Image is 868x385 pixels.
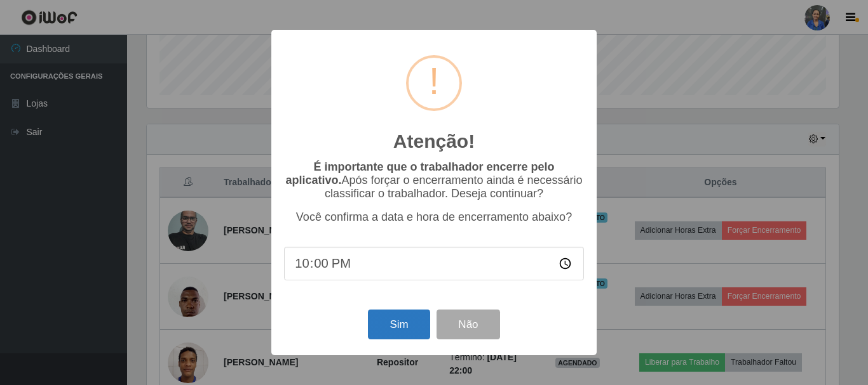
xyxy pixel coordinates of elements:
button: Não [437,310,499,339]
button: Sim [368,310,430,339]
p: Você confirma a data e hora de encerramento abaixo? [284,211,584,224]
h2: Atenção! [393,130,475,153]
p: Após forçar o encerramento ainda é necessário classificar o trabalhador. Deseja continuar? [284,160,584,200]
b: É importante que o trabalhador encerre pelo aplicativo. [285,160,554,186]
